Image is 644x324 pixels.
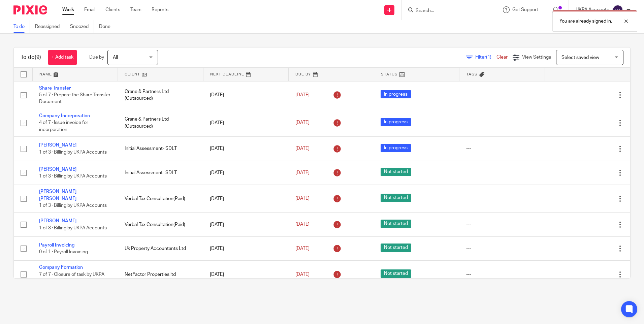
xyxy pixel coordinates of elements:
[561,55,599,60] span: Select saved view
[39,189,76,201] a: [PERSON_NAME] [PERSON_NAME]
[466,245,538,252] div: ---
[295,170,310,175] span: [DATE]
[39,86,71,91] a: Share Transfer
[39,93,110,104] span: 5 of 7 · Prepare the Share Transfer Document
[466,72,478,76] span: Tags
[466,120,538,126] div: ---
[118,137,203,161] td: Initial Assessment- SDLT
[13,20,30,33] a: To do
[89,54,104,61] p: Due by
[496,55,508,60] a: Clear
[295,196,310,201] span: [DATE]
[118,213,203,236] td: Verbal Tax Consultation(Paid)
[381,244,411,252] span: Not started
[105,6,120,13] a: Clients
[203,236,289,260] td: [DATE]
[39,143,76,148] a: [PERSON_NAME]
[113,55,118,60] span: All
[118,185,203,213] td: Verbal Tax Consultation(Paid)
[466,195,538,202] div: ---
[203,185,289,213] td: [DATE]
[295,146,310,151] span: [DATE]
[381,194,411,202] span: Not started
[381,168,411,176] span: Not started
[39,114,90,118] a: Company Incorporation
[48,50,77,65] a: + Add task
[475,55,496,60] span: Filter
[203,81,289,109] td: [DATE]
[295,93,310,97] span: [DATE]
[21,54,41,61] h1: To do
[295,222,310,227] span: [DATE]
[612,5,623,15] img: svg%3E
[466,145,538,152] div: ---
[203,161,289,185] td: [DATE]
[522,55,551,60] span: View Settings
[39,121,88,132] span: 4 of 7 · Issue invoice for incorporation
[118,109,203,136] td: Crane & Partners Ltd (Outsourced)
[466,221,538,228] div: ---
[70,20,94,33] a: Snoozed
[466,271,538,278] div: ---
[39,174,107,179] span: 1 of 3 · Billing by UKPA Accounts
[152,6,168,13] a: Reports
[381,220,411,228] span: Not started
[118,81,203,109] td: Crane & Partners Ltd (Outsourced)
[295,272,310,277] span: [DATE]
[35,55,41,60] span: (9)
[203,213,289,236] td: [DATE]
[118,161,203,185] td: Initial Assessment- SDLT
[295,121,310,125] span: [DATE]
[381,144,411,152] span: In progress
[295,246,310,251] span: [DATE]
[35,20,65,33] a: Reassigned
[39,150,107,155] span: 1 of 3 · Billing by UKPA Accounts
[203,109,289,136] td: [DATE]
[39,265,83,270] a: Company Formation
[466,169,538,176] div: ---
[39,243,74,248] a: Payroll Invoicing
[203,137,289,161] td: [DATE]
[559,18,612,25] p: You are already signed in.
[39,272,104,284] span: 7 of 7 · Closure of task by UKPA Accounts
[381,90,411,98] span: In progress
[203,261,289,288] td: [DATE]
[39,226,107,230] span: 1 of 3 · Billing by UKPA Accounts
[118,261,203,288] td: NetFactor Properties ltd
[39,250,88,254] span: 0 of 1 · Payroll Invoicing
[39,167,76,172] a: [PERSON_NAME]
[381,118,411,126] span: In progress
[84,6,95,13] a: Email
[13,5,47,14] img: Pixie
[99,20,116,33] a: Done
[62,6,74,13] a: Work
[381,269,411,278] span: Not started
[118,236,203,260] td: Uk Property Accountants Ltd
[39,219,76,223] a: [PERSON_NAME]
[130,6,141,13] a: Team
[466,92,538,98] div: ---
[39,203,107,208] span: 1 of 3 · Billing by UKPA Accounts
[486,55,491,60] span: (1)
